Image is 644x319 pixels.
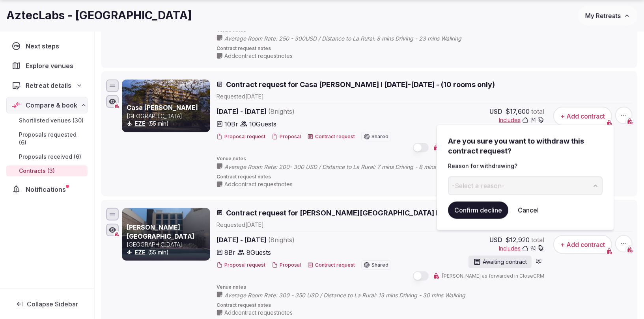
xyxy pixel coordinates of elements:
span: Venue notes [217,284,633,291]
button: Confirm decline [448,202,508,219]
a: Explore venues [6,57,88,74]
button: Contract request [307,134,355,140]
a: Casa [PERSON_NAME] [127,104,198,111]
span: Contract request notes [217,174,633,180]
button: Cancel [511,202,545,219]
h1: AztecLabs - [GEOGRAPHIC_DATA] [6,8,192,23]
button: Includes [499,116,544,124]
span: 8 Guests [246,248,271,257]
span: Shortlisted venues (30) [19,117,84,124]
button: Proposal request [217,134,265,140]
button: + Add contract [553,235,612,254]
button: + Add contract [553,107,612,126]
p: Reason for withdrawing? [448,162,603,170]
span: Notifications [26,185,69,194]
a: Shortlisted venues (30) [6,115,88,126]
span: 10 Guests [249,119,276,129]
div: Awaiting contract [469,256,532,268]
button: My Retreats [578,6,638,26]
a: EZE [134,249,146,256]
button: Includes [499,245,544,252]
span: Collapse Sidebar [27,300,78,308]
span: Add contract request notes [224,180,293,188]
p: [GEOGRAPHIC_DATA] [127,112,209,120]
button: Contract request [307,262,355,269]
span: Average Room Rate: 300 - 350 USD / Distance to La Rural: 13 mins Driving - 30 mins Walking [224,291,481,299]
span: Retreat details [26,81,71,90]
span: Contract request notes [217,302,633,309]
span: Average Room Rate: 200- 300 USD / Distance to La Rural: 7 mins Driving - 8 mins Walking [224,163,474,171]
button: EZE [134,120,146,128]
span: Venue notes [217,156,633,162]
span: Proposals received (6) [19,153,81,161]
a: Notifications [6,181,88,198]
div: $17,600 [488,107,544,116]
a: Contracts (3) [6,165,88,176]
div: $12,920 [488,235,544,245]
span: [PERSON_NAME] as forwarded in CloseCRM [442,273,544,280]
div: (55 min) [127,249,209,256]
span: Next steps [26,41,62,51]
div: (55 min) [127,120,209,128]
span: Compare & book [26,100,77,110]
button: EZE [134,249,146,256]
span: total [531,107,544,116]
button: Proposal [272,262,301,269]
div: Requested [DATE] [217,221,633,229]
span: Proposals requested (6) [19,131,84,147]
span: 10 Br [224,119,238,129]
span: Contract request for [PERSON_NAME][GEOGRAPHIC_DATA] I [DATE]-[DATE] - (8 rooms only) [226,208,547,218]
a: Next steps [6,38,88,54]
button: Proposal request [217,262,265,269]
span: -Select a reason- [452,181,504,190]
span: ( 8 night s ) [268,108,295,115]
span: Contract request for Casa [PERSON_NAME] I [DATE]-[DATE] - (10 rooms only) [226,80,495,89]
a: Proposals requested (6) [6,129,88,148]
button: Collapse Sidebar [6,295,88,313]
span: Add contract request notes [224,309,293,317]
div: Requested [DATE] [217,93,633,100]
p: [GEOGRAPHIC_DATA] [127,241,209,249]
span: ( 8 night s ) [268,236,295,244]
span: Contracts (3) [19,167,55,175]
span: Average Room Rate: 250 - 300USD / Distance to La Rural: 8 mins Driving - 23 mins Walking [224,35,477,43]
a: [PERSON_NAME][GEOGRAPHIC_DATA] [127,223,194,240]
span: My Retreats [585,12,621,20]
span: 8 Br [224,248,235,257]
span: [DATE] - [DATE] [217,235,391,245]
span: Add contract request notes [224,52,293,60]
a: EZE [134,120,146,127]
span: USD [489,235,502,245]
a: Proposals received (6) [6,151,88,162]
span: Shared [371,134,388,139]
span: Contract request notes [217,45,633,52]
span: Explore venues [26,61,77,70]
span: USD [489,107,502,116]
h3: Are you sure you want to withdraw this contract request? [448,136,603,156]
button: Proposal [272,134,301,140]
span: [DATE] - [DATE] [217,107,391,116]
span: total [531,235,544,245]
span: Shared [371,263,388,267]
